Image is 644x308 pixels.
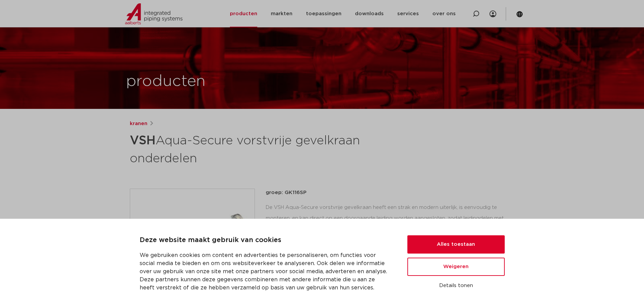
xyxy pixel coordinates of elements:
p: Deze website maakt gebruik van cookies [140,235,391,246]
p: groep: GK116SP [266,189,515,197]
div: De VSH Aqua-Secure vorstvrije gevelkraan heeft een strak en modern uiterlijk, is eenvoudig te mon... [266,202,515,270]
strong: VSH [130,135,156,147]
button: Details tonen [407,280,505,291]
button: Alles toestaan [407,235,505,254]
p: We gebruiken cookies om content en advertenties te personaliseren, om functies voor social media ... [140,251,391,292]
button: Weigeren [407,258,505,276]
h1: Aqua-Secure vorstvrije gevelkraan onderdelen [130,131,384,167]
a: kranen [130,120,147,128]
h1: producten [126,71,206,92]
